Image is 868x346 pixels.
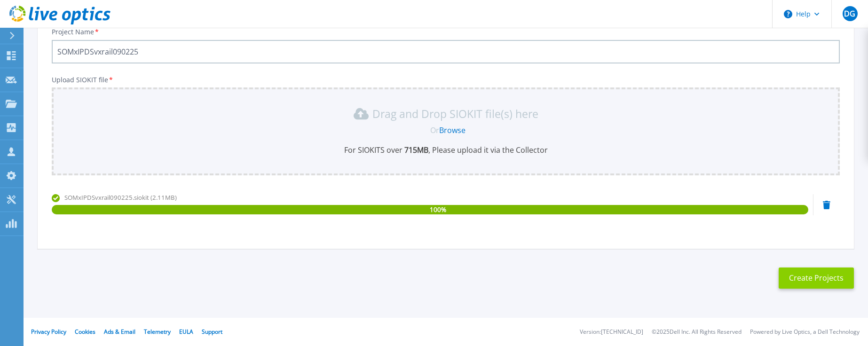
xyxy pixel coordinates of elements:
li: Version: [TECHNICAL_ID] [580,329,643,335]
label: Project Name [52,29,100,35]
span: Or [430,125,439,135]
a: Privacy Policy [31,328,66,336]
a: EULA [179,328,193,336]
div: Drag and Drop SIOKIT file(s) here OrBrowseFor SIOKITS over 715MB, Please upload it via the Collector [57,106,834,155]
li: Powered by Live Optics, a Dell Technology [750,329,860,335]
p: Drag and Drop SIOKIT file(s) here [372,109,538,118]
a: Support [202,328,222,336]
a: Cookies [75,328,95,336]
li: © 2025 Dell Inc. All Rights Reserved [652,329,742,335]
span: SOMxIPDSvxrail090225.siokit (2.11MB) [64,193,177,202]
button: Create Projects [779,267,854,289]
b: 715 MB [402,145,428,155]
a: Browse [439,125,466,135]
span: DG [844,10,855,17]
a: Ads & Email [104,328,135,336]
a: Telemetry [144,328,171,336]
p: Upload SIOKIT file [52,76,840,84]
p: For SIOKITS over , Please upload it via the Collector [57,145,834,155]
span: 100 % [430,205,446,214]
input: Enter Project Name [52,40,840,63]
